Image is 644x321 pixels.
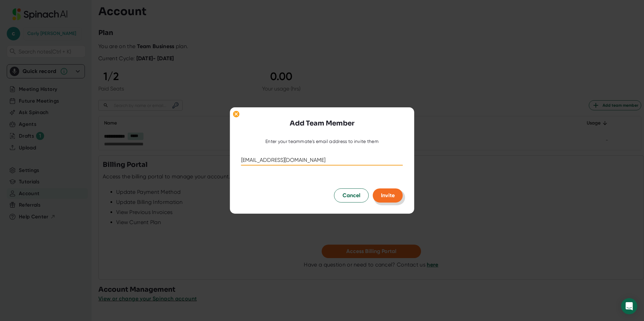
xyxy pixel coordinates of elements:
[343,191,360,200] span: Cancel
[381,192,395,199] span: Invite
[373,188,403,203] button: Invite
[621,298,637,314] div: Open Intercom Messenger
[241,155,403,166] input: kale@acme.co
[290,118,354,129] h3: Add Team Member
[265,139,379,145] div: Enter your teammate's email address to invite them
[334,188,369,203] button: Cancel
